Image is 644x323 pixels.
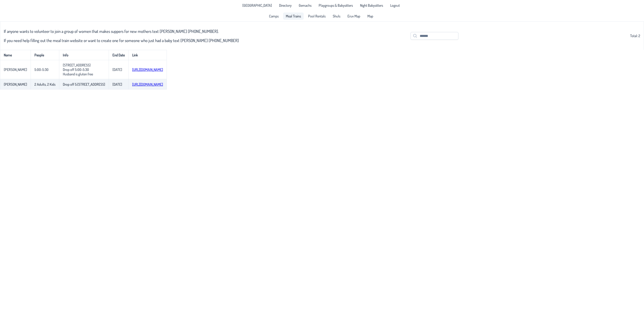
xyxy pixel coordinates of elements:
p-celleditor: 2 Adults, 2 Kids [34,82,55,87]
span: Gemachs [299,4,311,7]
p-celleditor: [STREET_ADDRESS] Drop off 5:00-5:30 Husband is gluten free [63,63,93,76]
a: Eruv Map [345,13,363,20]
p-celleditor: [DATE] [112,82,122,87]
a: Shuls [330,13,343,20]
th: Info [59,50,109,60]
th: People [31,50,59,60]
a: Gemachs [296,2,314,9]
span: Eruv Map [347,14,360,18]
li: Pine Lake Park [240,2,275,9]
p-celleditor: Drop off 5:[STREET_ADDRESS] [63,82,105,87]
span: Playgroups & Babysitters [319,4,353,7]
div: Total: 2 [4,24,640,47]
h3: If anyone wants to volunteer to join a group of women that makes suppers for new mothers text [PE... [4,29,239,34]
p-celleditor: [PERSON_NAME] [4,82,27,87]
span: Directory [279,4,292,7]
span: Map [367,14,373,18]
a: Pool Rentals [305,13,328,20]
a: [URL][DOMAIN_NAME] [132,67,163,72]
p-celleditor: 5:00-5:30 [34,67,49,72]
a: Camps [266,13,281,20]
a: Playgroups & Babysitters [316,2,356,9]
span: Shuls [333,14,340,18]
p-celleditor: [PERSON_NAME] [4,67,27,72]
a: [GEOGRAPHIC_DATA] [240,2,275,9]
th: Link [128,50,167,60]
a: [URL][DOMAIN_NAME] [132,82,163,87]
a: Night Babysitters [357,2,386,9]
span: Meal Trains [286,14,301,18]
span: Pool Rentals [308,14,326,18]
span: Night Babysitters [360,4,383,7]
span: [GEOGRAPHIC_DATA] [242,4,272,7]
li: Logout [388,2,402,9]
th: End Date [109,50,128,60]
a: Meal Trains [283,13,304,20]
h3: If you need help filling out the meal train website or want to create one for someone who just ha... [4,38,239,43]
span: Camps [269,14,279,18]
span: Logout [390,4,400,7]
a: Map [365,13,376,20]
p-celleditor: [DATE] [112,67,122,72]
a: Directory [276,2,294,9]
